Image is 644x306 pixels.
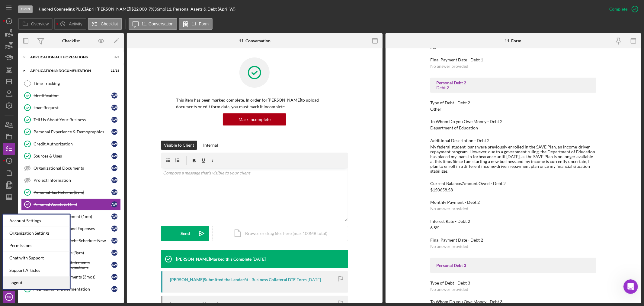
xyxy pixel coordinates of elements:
div: No answer provided [430,206,468,211]
button: 11. Form [179,18,213,30]
div: 13 / 18 [108,69,119,73]
a: Household Income and ExpensesAW [21,223,121,235]
div: Time Tracking [34,81,120,86]
a: Sources & UsesAW [21,150,121,162]
div: Type of Debt - Debt 3 [430,281,596,285]
div: A W [111,177,117,183]
a: Support Articles [3,264,70,277]
label: Checklist [101,21,118,26]
div: A W [111,189,117,195]
div: Account Settings [3,215,70,227]
div: Personal Assets & Debt [34,202,111,207]
div: A W [111,286,117,292]
div: A W [111,105,117,111]
div: A W [111,165,117,171]
div: Complete [609,3,627,15]
div: 11. Conversation [239,38,271,43]
a: Personal Experience & DemographicsAW [21,126,121,138]
div: Business Assets, & Debt Schedule-New [34,238,111,243]
div: Final Payment Date - Debt 1 [430,57,596,62]
div: Type of Debt - Debt 2 [430,100,596,105]
div: Credit Authorization [34,142,111,146]
div: 36 mo [154,7,165,11]
a: Project InformationAW [21,174,121,186]
div: Final Payment Date - Debt 2 [430,238,596,243]
div: A W [111,262,117,268]
button: Complete [603,3,641,15]
div: To Whom Do you Owe Money - Debt 2 [430,119,596,124]
div: Open [18,5,33,13]
div: Interest Rate - Debt 2 [430,219,596,224]
div: Personal Debt 3 [436,263,590,268]
button: 11. Conversation [129,18,178,30]
a: Application & DocumentationAW [21,283,121,295]
text: MK [7,295,11,299]
b: Kindred Counseling PLLC [37,6,85,11]
div: Organization Settings [3,227,70,239]
button: Visible to Client [161,141,197,150]
div: 6.5% [430,225,439,230]
div: Application & Documentation [34,287,111,291]
div: [PERSON_NAME] Marked this Complete [176,257,252,262]
a: Tell Us About Your BusinessAW [21,114,121,126]
div: Chat with Support [3,252,70,264]
a: Credit AuthorizationAW [21,138,121,150]
div: A W [111,93,117,99]
div: Checklist [62,38,80,43]
label: Activity [69,21,82,26]
div: [PERSON_NAME] Submitted the Lenderfit - Business Collateral DTE Form [170,277,307,282]
div: Sources & Uses [34,154,111,158]
div: Personal Bank Statement (1mo) [34,214,111,219]
time: 2025-07-30 08:27 [308,277,321,282]
div: 5 / 5 [108,55,119,59]
button: Mark Incomplete [223,113,286,125]
a: Business Financial Statements Historic/Interim /ProjectionsAW [21,259,121,271]
div: Internal [203,141,218,150]
div: A W [111,213,117,220]
div: Personal Experience & Demographics [34,129,111,134]
a: Personal Assets & DebtAW [21,198,121,210]
button: Checklist [88,18,122,30]
div: A W [111,274,117,280]
a: Organizational DocumentsAW [21,162,121,174]
div: Identification [34,93,111,98]
div: A W [111,250,117,256]
div: No answer provided [430,287,468,292]
div: Debt 2 [436,85,590,90]
a: Business Assets, & Debt Schedule-NewAW [21,235,121,247]
div: A W [111,201,117,207]
div: Business Bank Statements (3mos) [34,275,111,279]
label: 11. Form [192,21,209,26]
div: | [37,7,86,11]
div: A W [111,226,117,232]
button: Activity [54,18,86,30]
div: A W [111,129,117,135]
time: 2025-07-30 17:08 [252,257,266,262]
div: My federal student loans were previously enrolled in the SAVE Plan, an income-driven repayment pr... [430,145,596,174]
div: To Whom Do you Owe Money - Debt 3 [430,299,596,304]
div: A W [111,153,117,159]
div: Organizational Documents [34,166,111,171]
div: Personal Debt 2 [436,80,590,85]
a: Logout [3,277,70,289]
div: 7 % [149,7,154,11]
div: April [PERSON_NAME] | [86,7,131,11]
div: Loan Request [34,105,111,110]
div: Additional Description - Debt 2 [430,138,596,143]
div: Send [181,226,190,241]
div: Department of Education [430,125,478,130]
a: Loan RequestAW [21,102,121,114]
div: Personal Tax Returns (3yrs) [34,190,111,195]
div: Permissions [3,239,70,252]
div: No answer provided [430,244,468,249]
label: 11. Conversation [142,21,174,26]
a: Time Tracking [21,77,121,90]
div: A W [111,117,117,123]
div: A W [111,141,117,147]
div: $150658.58 [430,187,453,192]
a: IdentificationAW [21,90,121,102]
p: This item has been marked complete. In order for [PERSON_NAME] to upload documents or edit form d... [176,97,333,110]
button: Overview [18,18,53,30]
span: $22,000 [131,6,147,11]
a: Business Tax Returns (3yrs)AW [21,247,121,259]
